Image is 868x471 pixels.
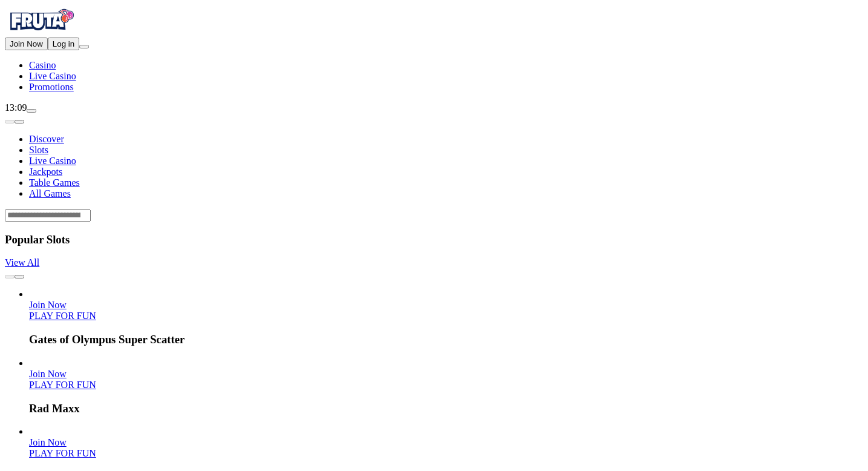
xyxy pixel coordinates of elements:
a: Cherry Pop [29,448,96,458]
button: Log in [48,38,79,50]
a: Gates of Olympus Super Scatter [29,300,67,310]
span: All Games [29,188,71,199]
img: Fruta [5,5,77,35]
span: 13:09 [5,102,27,113]
a: Rad Maxx [29,369,67,379]
span: Join Now [29,369,67,379]
article: Gates of Olympus Super Scatter [29,289,863,346]
span: Join Now [29,300,67,310]
h3: Popular Slots [5,233,863,246]
a: Table Games [29,177,80,188]
a: Casino [29,60,56,70]
article: Rad Maxx [29,358,863,415]
a: Promotions [29,82,74,92]
h3: Gates of Olympus Super Scatter [29,333,863,346]
nav: Main menu [5,60,863,93]
button: next slide [15,120,24,124]
input: Search [5,209,91,222]
span: Join Now [10,39,43,48]
button: menu [79,45,89,48]
button: prev slide [5,120,15,124]
a: Slots [29,145,48,155]
a: Cherry Pop [29,437,67,447]
nav: Lobby [5,113,863,199]
a: Jackpots [29,166,62,177]
button: Join Now [5,38,48,50]
a: View All [5,257,39,268]
h3: Rad Maxx [29,402,863,415]
a: Rad Maxx [29,380,96,390]
a: Live Casino [29,71,76,81]
a: Gates of Olympus Super Scatter [29,311,96,321]
button: live-chat [27,109,36,113]
a: Discover [29,134,64,144]
a: Live Casino [29,156,76,166]
span: Log in [53,39,74,48]
a: Fruta [5,27,77,37]
header: Lobby [5,113,863,222]
button: prev slide [5,275,15,278]
nav: Primary [5,5,863,93]
button: next slide [15,275,24,278]
span: Join Now [29,437,67,447]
